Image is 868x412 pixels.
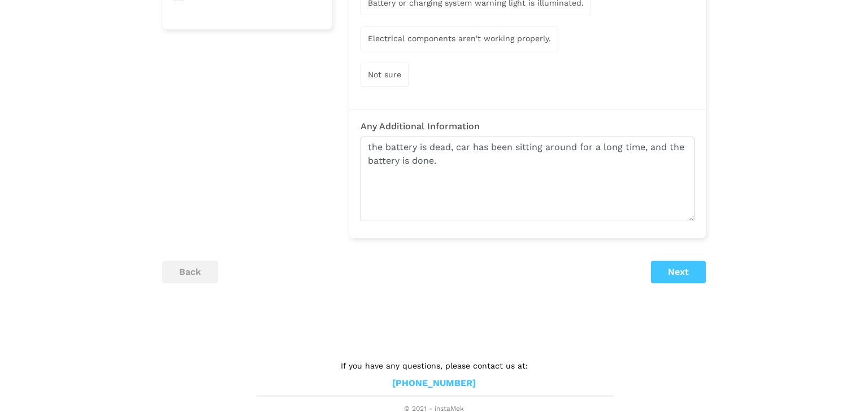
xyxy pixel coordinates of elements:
[651,261,706,283] button: Next
[392,378,476,389] a: [PHONE_NUMBER]
[162,261,218,283] button: back
[368,34,551,43] span: Electrical components aren't working properly.
[256,360,612,372] p: If you have any questions, please contact us at:
[361,121,695,132] h3: Any Additional Information
[368,70,401,79] span: Not sure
